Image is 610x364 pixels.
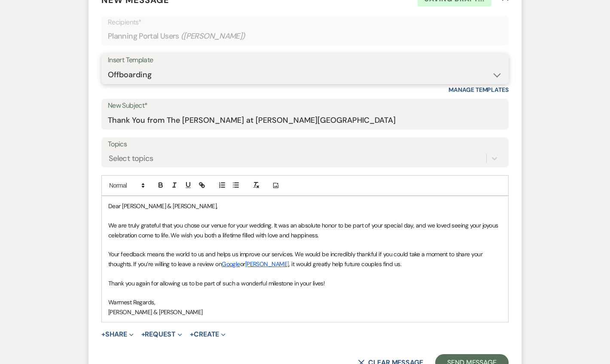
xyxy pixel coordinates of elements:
[190,331,194,338] span: +
[108,100,502,112] label: New Subject*
[108,279,325,287] span: Thank you again for allowing us to be part of such a wonderful milestone in your lives!
[448,86,509,94] a: Manage Templates
[141,331,145,338] span: +
[108,138,502,151] label: Topics
[101,331,134,338] button: Share
[108,54,502,67] div: Insert Template
[181,30,245,42] span: ( [PERSON_NAME] )
[101,331,105,338] span: +
[245,260,289,268] a: [PERSON_NAME]
[108,250,484,267] span: Your feedback means the world to us and helps us improve our services. We would be incredibly tha...
[108,221,500,239] span: We are truly grateful that you chose our venue for your wedding. It was an absolute honor to be p...
[108,298,155,306] span: Warmest Regards,
[109,153,153,164] div: Select topics
[141,331,182,338] button: Request
[108,17,502,28] p: Recipients*
[190,331,226,338] button: Create
[108,202,217,210] span: Dear [PERSON_NAME] & [PERSON_NAME],
[240,260,245,268] span: or
[222,260,240,268] a: Google
[289,260,401,268] span: , it would greatly help future couples find us.
[108,28,502,45] div: Planning Portal Users
[108,308,203,316] span: [PERSON_NAME] & [PERSON_NAME]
